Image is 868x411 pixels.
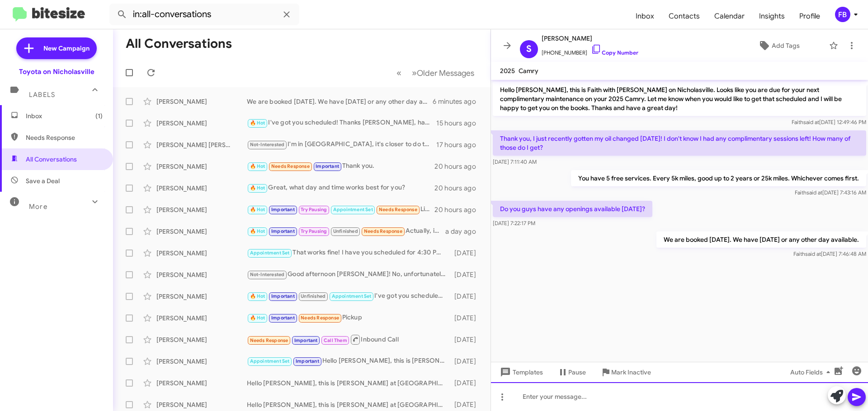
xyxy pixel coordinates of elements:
span: 🔥 Hot [250,185,265,191]
span: said at [803,119,819,125]
span: Add Tags [772,37,800,54]
button: Previous [391,64,407,82]
p: You have 5 free services. Every 5k miles, good up to 2 years or 25k miles. Whichever comes first. [571,170,866,186]
p: Thank you, I just recently gotten my oil changed [DATE]! I don't know I had any complimentary ses... [493,130,866,156]
div: [PERSON_NAME] [156,379,247,388]
nav: Page navigation example [392,64,480,82]
div: [PERSON_NAME] [156,205,247,214]
div: 15 hours ago [436,119,483,128]
span: Templates [498,364,543,380]
span: [PHONE_NUMBER] [542,44,638,57]
div: [DATE] [450,314,483,323]
div: Liked “I've got you scheduled! Thanks [PERSON_NAME], have a great day!” [247,204,434,215]
div: Actually, it needs both oil change *and* tire, so can i do both deals? And i could bring it [DATE... [247,226,445,236]
span: » [412,67,417,79]
span: Mark Inactive [611,364,651,380]
p: We are booked [DATE]. We have [DATE] or any other day available. [656,231,866,248]
div: 20 hours ago [434,205,483,214]
div: [DATE] [450,400,483,409]
span: said at [805,250,821,257]
h1: All Conversations [126,37,232,51]
span: Appointment Set [332,293,372,299]
span: Insights [752,3,792,29]
div: 6 minutes ago [433,97,483,106]
span: Faith [DATE] 12:49:46 PM [792,119,866,125]
p: Hello [PERSON_NAME], this is Faith with [PERSON_NAME] on Nicholasville. Looks like you are due fo... [493,82,866,116]
div: That works fine! I have you scheduled for 4:30 PM - [DATE]. Let me know if you need anything else... [247,248,450,258]
div: [PERSON_NAME] [156,162,247,171]
div: [DATE] [450,270,483,279]
div: [PERSON_NAME] [156,227,247,236]
span: 🔥 Hot [250,293,265,299]
div: Thank you. [247,161,434,171]
div: [DATE] [450,249,483,258]
span: Needs Response [26,133,103,142]
a: New Campaign [16,37,97,59]
div: I've got you scheduled! Thanks [PERSON_NAME], have a great day! [247,291,450,301]
span: [PERSON_NAME] [542,33,638,44]
div: [DATE] [450,292,483,301]
div: Hello [PERSON_NAME], this is [PERSON_NAME] at Toyota on [GEOGRAPHIC_DATA]. It's been a while sinc... [247,356,450,366]
span: 🔥 Hot [250,228,265,234]
span: New Campaign [43,44,90,53]
span: Save a Deal [26,176,60,185]
span: said at [807,189,822,196]
button: Mark Inactive [593,364,658,380]
span: 🔥 Hot [250,120,265,126]
div: [PERSON_NAME] [156,249,247,258]
span: All Conversations [26,155,77,164]
p: Do you guys have any openings available [DATE]? [493,201,652,217]
div: Hello [PERSON_NAME], this is [PERSON_NAME] at [GEOGRAPHIC_DATA] on [GEOGRAPHIC_DATA]. It's been a... [247,400,450,409]
span: Unfinished [333,228,358,234]
span: Important [294,337,318,343]
span: Try Pausing [301,207,327,212]
span: More [29,203,47,211]
div: [PERSON_NAME] [156,292,247,301]
span: Faith [DATE] 7:46:48 AM [793,250,866,257]
span: Older Messages [417,68,474,78]
span: Important [316,163,339,169]
span: Auto Fields [790,364,834,380]
span: Needs Response [364,228,402,234]
div: FB [835,7,850,22]
a: Copy Number [591,49,638,56]
div: Toyota on Nicholasville [19,67,94,76]
div: [PERSON_NAME] [PERSON_NAME] [156,140,247,149]
span: 🔥 Hot [250,315,265,321]
div: [DATE] [450,357,483,366]
div: Pickup [247,313,450,323]
span: Try Pausing [301,228,327,234]
span: Needs Response [250,337,288,343]
span: Profile [792,3,827,29]
span: Unfinished [301,293,325,299]
span: Contacts [661,3,707,29]
div: [PERSON_NAME] [156,314,247,323]
div: 17 hours ago [436,140,483,149]
div: a day ago [445,227,483,236]
input: Search [109,4,299,25]
button: Templates [491,364,550,380]
button: Auto Fields [783,364,841,380]
div: Hello [PERSON_NAME], this is [PERSON_NAME] at [GEOGRAPHIC_DATA] on [GEOGRAPHIC_DATA]. It's been a... [247,379,450,388]
span: Not-Interested [250,142,285,148]
div: I've got you scheduled! Thanks [PERSON_NAME], have a great day! [247,118,436,128]
span: Labels [29,91,55,99]
div: We are booked [DATE]. We have [DATE] or any other day available. [247,97,433,106]
span: Important [271,293,295,299]
button: Next [406,64,480,82]
div: [DATE] [450,379,483,388]
span: 🔥 Hot [250,207,265,212]
div: [DATE] [450,335,483,344]
button: FB [827,7,858,22]
span: Appointment Set [333,207,373,212]
span: Not-Interested [250,272,285,277]
span: Appointment Set [250,358,290,364]
span: Inbox [26,111,103,120]
span: Important [271,315,295,321]
span: [DATE] 7:22:17 PM [493,220,535,226]
span: 🔥 Hot [250,163,265,169]
span: S [526,42,532,56]
a: Calendar [707,3,752,29]
span: Faith [DATE] 7:43:16 AM [795,189,866,196]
